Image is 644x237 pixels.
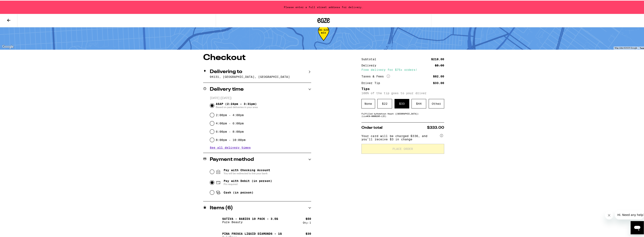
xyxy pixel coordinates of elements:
[429,98,444,108] div: Other
[1,43,15,49] a: Open this area in Google Maps (opens a new window)
[222,217,278,220] p: Sativa - Babies 10 Pack - 3.5g
[210,214,221,226] img: Sativa - Babies 10 Pack - 3.5g
[361,98,375,108] div: None
[224,168,270,174] span: Pay with Checking Account
[210,205,233,210] h2: Items ( 6 )
[210,69,242,74] h2: Delivering to
[216,121,244,124] label: 4:00pm - 6:00pm
[377,98,392,108] div: $ 22
[433,81,444,84] div: $33.00
[224,182,272,185] span: Pin required
[210,86,244,91] h2: Delivery time
[605,211,613,219] iframe: Close message
[361,68,444,71] div: Free delivery for $75+ orders!
[361,81,383,84] div: Driver Tip
[224,171,270,174] span: You will be redirected to link your bank
[361,63,379,66] div: Delivery
[216,138,246,141] label: 8:00pm - 10:00pm
[433,74,444,77] div: $82.00
[224,179,272,182] span: Pay with Debit (in person)
[222,220,278,223] p: Pure Beauty
[210,156,254,161] h2: Payment method
[427,125,444,129] span: $333.00
[615,210,644,219] iframe: Message from company
[318,28,329,43] div: 56-123 min
[1,43,15,49] img: Google
[395,98,409,108] div: $ 33
[210,96,311,100] p: [DATE] ([DATE])
[2,3,30,6] span: Hi. Need any help?
[303,221,311,223] div: Qty: 1
[435,63,444,66] div: $5.00
[361,87,444,90] h5: Tips
[306,217,311,220] div: $ 50
[361,143,444,153] button: Place Order
[615,46,637,48] span: Map data ©2025 Google
[224,190,253,194] span: Cash (in person)
[361,132,439,140] span: Your card will be charged $336, and you’ll receive $3 in change
[203,53,311,61] h1: Checkout
[631,220,644,234] iframe: Button to launch messaging window
[361,74,390,78] div: Taxes & Fees
[392,147,413,150] span: Place Order
[210,146,251,148] button: See all delivery times
[361,57,379,60] div: Subtotal
[216,113,244,116] label: 2:00pm - 4:00pm
[431,57,444,60] div: $218.00
[411,98,426,108] div: $ 44
[222,231,282,235] p: Pina Fresca Liquid Diamonds - 1g
[210,75,311,78] p: 94131, [GEOGRAPHIC_DATA], [GEOGRAPHIC_DATA]
[216,102,258,108] span: ASAP (2:24pm - 3:31pm)
[361,91,444,94] p: 100% of the tip goes to your driver
[216,105,258,108] span: Based on past deliveries in your area
[361,125,383,129] span: Order total
[361,112,444,117] div: Fulfilled by Hometown Heart ([GEOGRAPHIC_DATA]) (Lic# C9-0000295-LIC )
[306,231,311,235] div: $ 30
[216,129,244,133] label: 6:00pm - 8:00pm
